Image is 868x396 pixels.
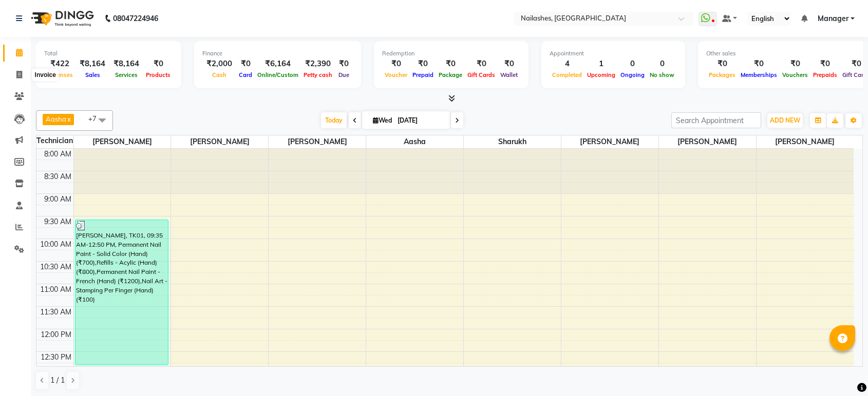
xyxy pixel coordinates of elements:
div: Finance [202,49,353,58]
div: 8:30 AM [42,171,73,182]
div: ₹0 [738,58,780,70]
div: Invoice [32,69,59,81]
div: ₹0 [143,58,173,70]
span: Wed [370,116,394,124]
div: ₹0 [335,58,353,70]
span: Upcoming [584,71,618,78]
div: ₹2,390 [301,58,335,70]
div: ₹0 [436,58,465,70]
div: 8:00 AM [42,149,73,160]
div: 12:00 PM [39,329,73,340]
div: Technician [36,135,73,146]
div: ₹2,000 [202,58,236,70]
span: Packages [706,71,738,78]
span: ADD NEW [770,116,800,124]
div: ₹8,164 [76,58,109,70]
div: ₹0 [810,58,840,70]
div: 1 [584,58,618,70]
div: ₹0 [236,58,255,70]
span: Package [436,71,465,78]
span: [PERSON_NAME] [74,135,171,148]
div: 9:00 AM [42,194,73,205]
span: [PERSON_NAME] [171,135,268,148]
span: Today [321,112,347,128]
div: ₹6,164 [255,58,301,70]
span: Voucher [382,71,410,78]
div: ₹0 [410,58,436,70]
div: 4 [550,58,584,70]
span: sharukh [464,135,561,148]
div: 10:30 AM [38,262,73,272]
span: [PERSON_NAME] [269,135,366,148]
span: +7 [88,114,104,123]
div: ₹8,164 [109,58,143,70]
div: Appointment [550,49,677,58]
div: 0 [647,58,677,70]
input: 2025-09-03 [394,113,446,128]
span: No show [647,71,677,78]
span: Cash [210,71,229,78]
span: Aasha [46,115,66,123]
span: Card [236,71,255,78]
div: 11:30 AM [38,307,73,318]
div: 12:30 PM [39,352,73,363]
div: [PERSON_NAME], TK01, 09:35 AM-12:50 PM, Permanent Nail Paint - Solid Color (Hand) (₹700),Refills ... [76,220,168,365]
span: Online/Custom [255,71,301,78]
div: Redemption [382,49,520,58]
span: [PERSON_NAME] [659,135,756,148]
div: ₹0 [706,58,738,70]
div: ₹422 [44,58,76,70]
div: Total [44,49,173,58]
span: Gift Cards [465,71,498,78]
span: Ongoing [618,71,647,78]
div: 9:30 AM [42,216,73,227]
span: Prepaids [810,71,840,78]
span: Services [112,71,140,78]
span: Wallet [498,71,520,78]
span: Prepaid [410,71,436,78]
span: Completed [550,71,584,78]
input: Search Appointment [671,112,761,128]
div: ₹0 [465,58,498,70]
span: Due [336,71,352,78]
span: [PERSON_NAME] [561,135,658,148]
b: 08047224946 [113,4,158,33]
span: Sales [83,71,103,78]
div: ₹0 [780,58,810,70]
span: Products [143,71,173,78]
div: 11:00 AM [38,284,73,295]
span: Aasha [366,135,463,148]
button: ADD NEW [767,113,803,128]
div: ₹0 [382,58,410,70]
span: Memberships [738,71,780,78]
img: logo [26,4,97,33]
div: ₹0 [498,58,520,70]
span: [PERSON_NAME] [757,135,854,148]
span: Vouchers [780,71,810,78]
span: 1 / 1 [50,375,65,386]
div: 10:00 AM [38,239,73,250]
span: Manager [818,13,848,24]
span: Petty cash [301,71,335,78]
div: 0 [618,58,647,70]
a: x [66,115,71,123]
